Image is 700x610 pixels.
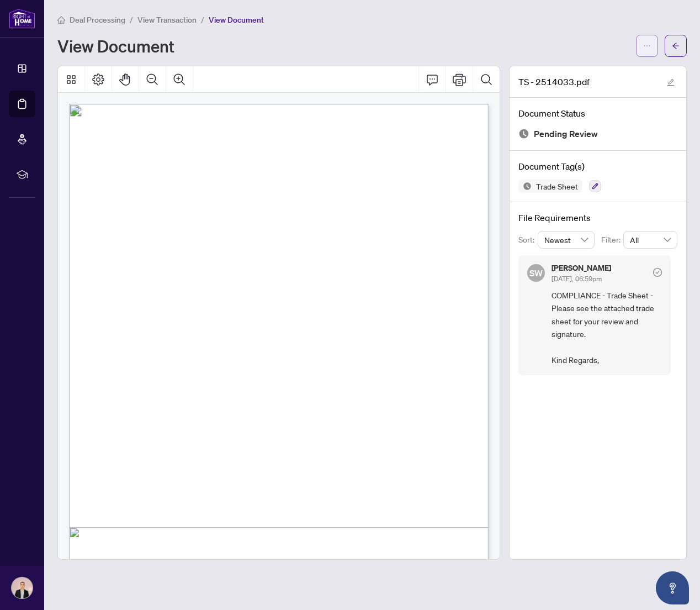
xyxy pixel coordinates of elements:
[518,234,538,246] p: Sort:
[57,37,174,55] h1: View Document
[653,268,662,277] span: check-circle
[544,232,588,248] span: Newest
[551,264,611,272] h5: [PERSON_NAME]
[518,128,529,139] img: Document Status
[518,160,677,173] h4: Document Tag(s)
[551,289,662,366] span: COMPLIANCE - Trade Sheet - Please see the attached trade sheet for your review and signature. Kin...
[518,107,677,120] h4: Document Status
[518,180,532,193] img: Status Icon
[656,571,689,604] button: Open asap
[57,16,65,24] span: home
[630,232,671,248] span: All
[70,15,125,25] span: Deal Processing
[137,15,197,25] span: View Transaction
[12,577,33,598] img: Profile Icon
[672,42,680,50] span: arrow-left
[518,75,590,88] span: TS - 2514033.pdf
[518,211,677,224] h4: File Requirements
[601,234,623,246] p: Filter:
[534,127,598,141] span: Pending Review
[667,78,675,86] span: edit
[643,42,651,50] span: ellipsis
[201,13,204,26] li: /
[9,8,35,29] img: logo
[532,182,582,190] span: Trade Sheet
[209,15,264,25] span: View Document
[130,13,133,26] li: /
[551,275,602,283] span: [DATE], 06:59pm
[529,266,543,280] span: SW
